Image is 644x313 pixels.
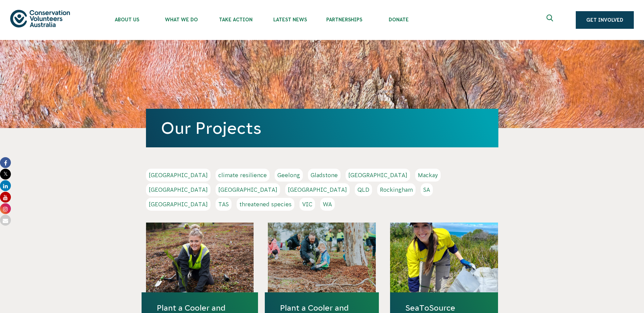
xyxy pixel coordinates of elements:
a: threatened species [237,198,294,211]
span: Partnerships [317,17,371,22]
a: VIC [299,198,315,211]
img: logo.svg [10,10,70,27]
a: [GEOGRAPHIC_DATA] [146,183,210,196]
a: Get Involved [576,11,634,29]
button: Expand search box Close search box [542,12,559,28]
span: What We Do [154,17,208,22]
a: [GEOGRAPHIC_DATA] [216,183,280,196]
a: TAS [216,198,232,211]
a: WA [320,198,335,211]
a: Gladstone [308,169,341,182]
span: Expand search box [547,15,555,25]
span: Latest News [263,17,317,22]
a: Our Projects [161,119,261,137]
a: Geelong [275,169,303,182]
a: [GEOGRAPHIC_DATA] [146,198,210,211]
a: Mackay [415,169,441,182]
span: Take Action [208,17,263,22]
a: [GEOGRAPHIC_DATA] [346,169,410,182]
span: About Us [100,17,154,22]
span: Donate [371,17,426,22]
a: climate resilience [216,169,270,182]
a: QLD [355,183,372,196]
a: SA [421,183,433,196]
a: [GEOGRAPHIC_DATA] [146,169,210,182]
a: [GEOGRAPHIC_DATA] [285,183,350,196]
a: Rockingham [377,183,416,196]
